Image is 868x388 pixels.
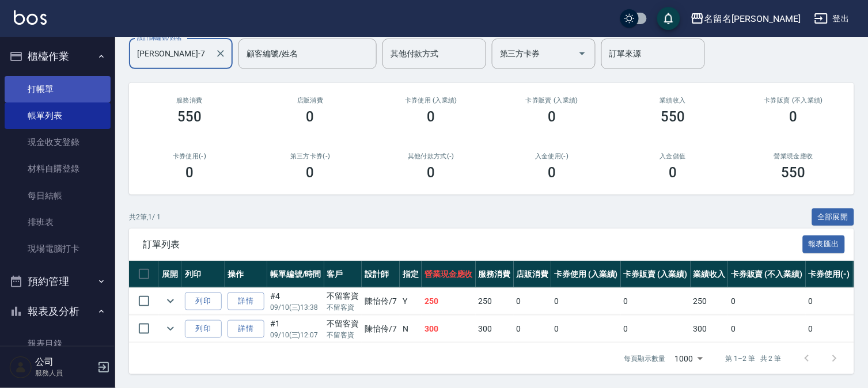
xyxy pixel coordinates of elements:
[704,12,801,26] div: 名留名[PERSON_NAME]
[327,290,359,302] div: 不留客資
[803,238,846,249] a: 報表匯出
[790,109,798,125] h3: 0
[267,315,324,343] td: #1
[228,320,264,338] a: 詳情
[177,109,202,125] h3: 550
[806,315,853,343] td: 0
[670,343,707,374] div: 1000
[327,302,359,313] p: 不留客資
[129,212,161,222] p: 共 2 筆, 1 / 1
[514,288,552,315] td: 0
[728,261,805,288] th: 卡券販賣 (不入業績)
[270,302,321,313] p: 09/10 (三) 13:38
[185,320,222,338] button: 列印
[267,288,324,315] td: #4
[747,97,840,104] h2: 卡券販賣 (不入業績)
[728,315,805,343] td: 0
[806,288,853,315] td: 0
[270,330,321,340] p: 09/10 (三) 12:07
[747,153,840,160] h2: 營業現金應收
[669,165,677,181] h3: 0
[422,288,476,315] td: 250
[5,155,111,182] a: 材料自購登錄
[267,261,324,288] th: 帳單編號/時間
[5,182,111,209] a: 每日結帳
[264,153,357,160] h2: 第三方卡券(-)
[143,239,803,250] span: 訂單列表
[782,165,806,181] h3: 550
[573,44,592,63] button: Open
[35,368,94,378] p: 服務人員
[14,10,47,25] img: Logo
[400,261,422,288] th: 指定
[686,7,805,31] button: 名留名[PERSON_NAME]
[691,315,729,343] td: 300
[661,109,685,125] h3: 550
[726,353,782,364] p: 第 1–2 筆 共 2 筆
[624,353,666,364] p: 每頁顯示數量
[5,129,111,155] a: 現金收支登錄
[162,320,179,337] button: expand row
[691,288,729,315] td: 250
[324,261,362,288] th: 客戶
[185,165,194,181] h3: 0
[548,109,556,125] h3: 0
[213,45,229,62] button: Clear
[5,296,111,326] button: 報表及分析
[657,7,680,30] button: save
[362,288,400,315] td: 陳怡伶 /7
[385,153,478,160] h2: 其他付款方式(-)
[5,209,111,235] a: 排班表
[362,261,400,288] th: 設計師
[621,288,691,315] td: 0
[5,267,111,296] button: 預約管理
[9,356,32,379] img: Person
[551,261,621,288] th: 卡券使用 (入業績)
[306,109,314,125] h3: 0
[182,261,225,288] th: 列印
[225,261,267,288] th: 操作
[159,261,182,288] th: 展開
[728,288,805,315] td: 0
[327,318,359,330] div: 不留客資
[626,153,719,160] h2: 入金儲值
[810,8,854,29] button: 登出
[626,97,719,104] h2: 業績收入
[228,292,264,310] a: 詳情
[803,235,846,253] button: 報表匯出
[505,97,598,104] h2: 卡券販賣 (入業績)
[621,261,691,288] th: 卡券販賣 (入業績)
[5,76,111,102] a: 打帳單
[476,261,514,288] th: 服務消費
[422,315,476,343] td: 300
[476,315,514,343] td: 300
[385,97,478,104] h2: 卡券使用 (入業績)
[691,261,729,288] th: 業績收入
[551,288,621,315] td: 0
[143,97,236,104] h3: 服務消費
[5,102,111,129] a: 帳單列表
[5,235,111,262] a: 現場電腦打卡
[427,165,435,181] h3: 0
[5,41,111,71] button: 櫃檯作業
[806,261,853,288] th: 卡券使用(-)
[812,208,855,226] button: 全部展開
[427,109,435,125] h3: 0
[514,261,552,288] th: 店販消費
[327,330,359,340] p: 不留客資
[551,315,621,343] td: 0
[35,356,94,368] h5: 公司
[264,97,357,104] h2: 店販消費
[514,315,552,343] td: 0
[476,288,514,315] td: 250
[422,261,476,288] th: 營業現金應收
[505,153,598,160] h2: 入金使用(-)
[5,330,111,357] a: 報表目錄
[362,315,400,343] td: 陳怡伶 /7
[306,165,314,181] h3: 0
[621,315,691,343] td: 0
[143,153,236,160] h2: 卡券使用(-)
[400,288,422,315] td: Y
[548,165,556,181] h3: 0
[185,292,222,310] button: 列印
